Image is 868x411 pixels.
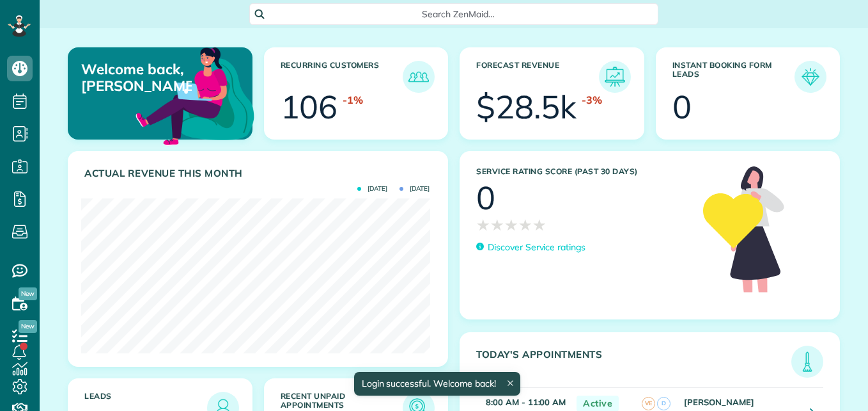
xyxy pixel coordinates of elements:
[357,186,387,192] span: [DATE]
[476,182,495,214] div: 0
[486,397,566,407] strong: 8:00 AM - 11:00 AM
[19,287,37,300] span: New
[281,91,338,123] div: 106
[281,61,403,93] h3: Recurring Customers
[476,167,690,176] h3: Service Rating score (past 30 days)
[672,91,692,123] div: 0
[794,349,820,375] img: icon_todays_appointments-901f7ab196bb0bea1936b74009e4eb5ffbc2d2711fa7634e0d609ed5ef32b18b.png
[353,372,520,396] div: Login successful. Welcome back!
[488,241,585,254] p: Discover Service ratings
[672,61,795,93] h3: Instant Booking Form Leads
[476,61,599,93] h3: Forecast Revenue
[343,93,363,108] div: -1%
[406,64,431,90] img: icon_recurring_customers-cf858462ba22bcd05b5a5880d41d6543d210077de5bb9ebc9590e49fd87d84ed.png
[133,33,257,157] img: dashboard_welcome-42a62b7d889689a78055ac9021e634bf52bae3f8056760290aed330b23ab8690.png
[518,214,532,236] span: ★
[532,214,546,236] span: ★
[602,64,628,90] img: icon_forecast_revenue-8c13a41c7ed35a8dcfafea3cbb826a0462acb37728057bba2d056411b612bbbe.png
[684,397,754,407] strong: [PERSON_NAME]
[476,349,791,378] h3: Today's Appointments
[476,91,577,123] div: $28.5k
[476,214,490,236] span: ★
[642,397,655,410] span: VE
[798,64,823,90] img: icon_form_leads-04211a6a04a5b2264e4ee56bc0799ec3eb69b7e499cbb523a139df1d13a81ae0.png
[476,241,585,254] a: Discover Service ratings
[84,168,435,179] h3: Actual Revenue this month
[504,214,518,236] span: ★
[490,214,504,236] span: ★
[399,186,430,192] span: [DATE]
[657,397,670,410] span: D
[582,93,602,108] div: -3%
[81,61,192,95] p: Welcome back, [PERSON_NAME]!
[19,320,37,333] span: New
